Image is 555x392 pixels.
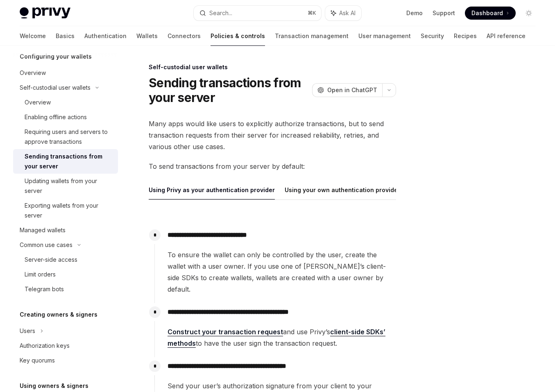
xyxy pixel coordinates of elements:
a: Exporting wallets from your server [13,198,118,223]
h5: Creating owners & signers [20,310,97,319]
a: Overview [13,66,118,80]
a: Authentication [84,26,127,46]
span: To ensure the wallet can only be controlled by the user, create the wallet with a user owner. If ... [168,249,396,295]
div: Self-custodial user wallets [149,63,396,71]
div: Sending transactions from your server [25,152,113,171]
a: Demo [406,9,423,17]
div: Self-custodial user wallets [20,83,91,93]
span: Ask AI [339,9,356,17]
a: Overview [13,95,118,110]
a: Transaction management [275,26,349,46]
img: light logo [20,7,70,19]
div: Exporting wallets from your server [25,201,113,220]
div: Limit orders [25,270,56,279]
a: Construct your transaction request [168,328,283,336]
button: Open in ChatGPT [312,83,382,97]
a: Security [421,26,444,46]
div: Authorization keys [20,341,70,351]
div: Managed wallets [20,225,66,235]
div: Telegram bots [25,284,64,294]
a: API reference [487,26,526,46]
h5: Using owners & signers [20,381,88,391]
a: Recipes [454,26,477,46]
div: Updating wallets from your server [25,176,113,196]
a: Server-side access [13,252,118,267]
a: Basics [56,26,75,46]
div: Overview [20,68,46,78]
a: Welcome [20,26,46,46]
span: Many apps would like users to explicitly authorize transactions, but to send transaction requests... [149,118,396,152]
a: Telegram bots [13,282,118,297]
span: Open in ChatGPT [327,86,377,94]
span: ⌘ K [308,10,316,16]
div: Key quorums [20,356,55,365]
a: Policies & controls [211,26,265,46]
button: Ask AI [325,6,361,20]
a: User management [358,26,411,46]
button: Toggle dark mode [522,7,535,20]
a: Support [433,9,455,17]
a: Key quorums [13,353,118,368]
span: and use Privy’s to have the user sign the transaction request. [168,326,396,349]
h1: Sending transactions from your server [149,75,309,105]
a: Managed wallets [13,223,118,238]
a: Limit orders [13,267,118,282]
button: Search...⌘K [194,6,321,20]
div: Common use cases [20,240,72,250]
div: Enabling offline actions [25,112,87,122]
div: Requiring users and servers to approve transactions [25,127,113,147]
div: Server-side access [25,255,77,265]
div: Search... [209,8,232,18]
a: Sending transactions from your server [13,149,118,174]
a: Updating wallets from your server [13,174,118,198]
button: Using your own authentication provider [285,180,400,199]
a: Enabling offline actions [13,110,118,125]
a: Authorization keys [13,338,118,353]
a: Requiring users and servers to approve transactions [13,125,118,149]
button: Using Privy as your authentication provider [149,180,275,199]
div: Overview [25,97,51,107]
div: Users [20,326,35,336]
a: Wallets [136,26,158,46]
a: Connectors [168,26,201,46]
span: To send transactions from your server by default: [149,161,396,172]
span: Dashboard [471,9,503,17]
a: Dashboard [465,7,516,20]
